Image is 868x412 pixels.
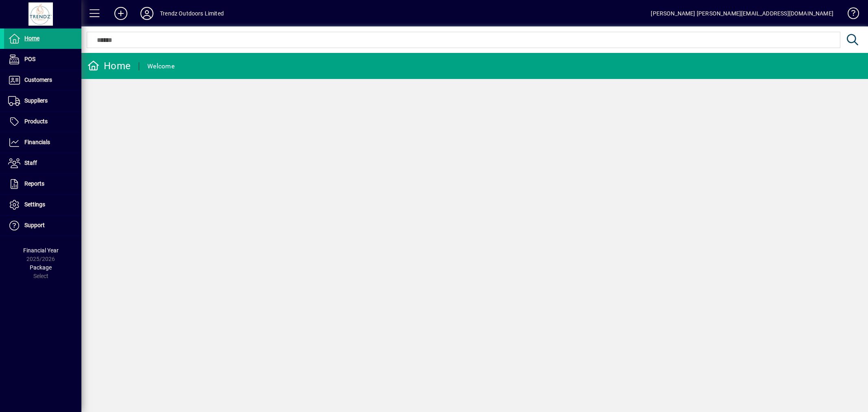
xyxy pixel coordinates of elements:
[4,153,81,173] a: Staff
[24,97,48,104] span: Suppliers
[4,70,81,90] a: Customers
[108,6,134,21] button: Add
[651,7,833,20] div: [PERSON_NAME] [PERSON_NAME][EMAIL_ADDRESS][DOMAIN_NAME]
[87,59,131,72] div: Home
[147,60,175,73] div: Welcome
[30,264,52,271] span: Package
[4,91,81,111] a: Suppliers
[24,201,45,208] span: Settings
[24,222,45,228] span: Support
[23,247,59,254] span: Financial Year
[24,35,39,42] span: Home
[24,160,37,166] span: Staff
[4,174,81,194] a: Reports
[24,180,44,187] span: Reports
[4,49,81,70] a: POS
[4,195,81,215] a: Settings
[4,132,81,153] a: Financials
[24,118,48,125] span: Products
[842,2,858,28] a: Knowledge Base
[4,112,81,132] a: Products
[4,215,81,236] a: Support
[24,56,35,62] span: POS
[24,77,52,83] span: Customers
[24,139,50,145] span: Financials
[134,6,160,21] button: Profile
[160,7,224,20] div: Trendz Outdoors Limited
